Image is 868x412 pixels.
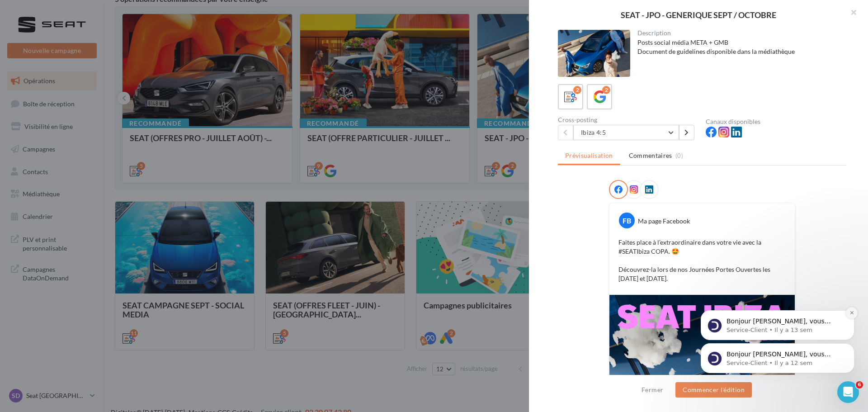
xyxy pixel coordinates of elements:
[573,125,679,140] button: Ibiza 4:5
[675,152,683,159] span: (0)
[638,384,667,395] button: Fermer
[602,86,610,94] div: 2
[618,238,786,283] p: Faites place à l’extraordinaire dans votre vie avec la #SEATIbiza COPA. 🤩 Découvrez-la lors de no...
[856,381,863,388] span: 6
[558,117,698,123] div: Cross-posting
[675,382,752,398] button: Commencer l'édition
[706,118,846,125] div: Canaux disponibles
[543,11,854,19] div: SEAT - JPO - GENERIQUE SEPT / OCTOBRE
[837,381,859,403] iframe: Intercom live chat
[629,151,672,160] span: Commentaires
[637,30,840,36] div: Description
[638,217,690,226] div: Ma page Facebook
[619,213,635,228] div: FB
[573,86,581,94] div: 2
[637,38,840,56] div: Posts social média META + GMB Document de guidelines disponible dans la médiathèque
[687,253,868,388] iframe: Intercom notifications message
